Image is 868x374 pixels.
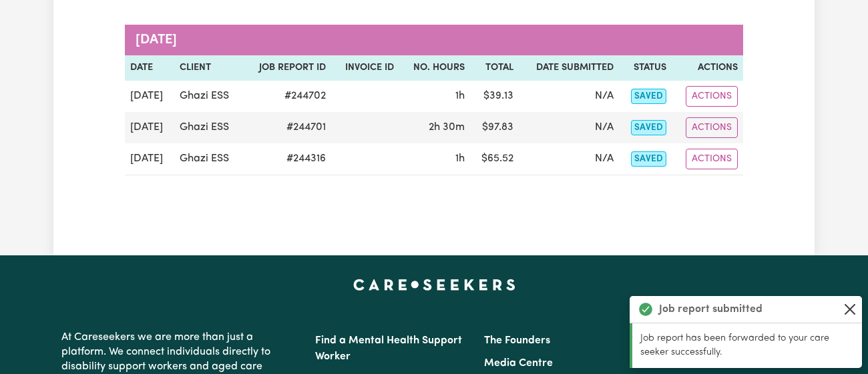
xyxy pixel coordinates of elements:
td: $ 39.13 [470,81,519,112]
span: 1 hour [455,153,465,164]
td: # 244316 [243,143,331,175]
strong: Job report submitted [659,301,763,317]
span: 2 hours 30 minutes [429,122,465,133]
td: # 244701 [243,112,331,143]
th: Job Report ID [243,55,331,81]
a: Careseekers home page [353,279,515,290]
td: [DATE] [125,81,174,112]
td: Ghazi ESS [174,143,243,175]
th: Actions [672,55,743,81]
td: [DATE] [125,112,174,143]
span: 1 hour [455,91,465,101]
a: Find a Mental Health Support Worker [315,335,462,362]
th: Invoice ID [331,55,399,81]
td: Ghazi ESS [174,112,243,143]
th: No. Hours [399,55,470,81]
th: Date Submitted [519,55,620,81]
td: Ghazi ESS [174,81,243,112]
td: N/A [519,81,620,112]
button: Actions [686,117,738,138]
td: $ 97.83 [470,112,519,143]
a: Media Centre [484,358,553,369]
p: Job report has been forwarded to your care seeker successfully. [640,331,854,360]
button: Actions [686,149,738,169]
th: Date [125,55,174,81]
th: Status [619,55,672,81]
td: N/A [519,112,620,143]
td: [DATE] [125,143,174,175]
th: Client [174,55,243,81]
button: Close [842,301,858,317]
span: saved [631,89,666,104]
span: saved [631,120,666,135]
a: The Founders [484,335,550,346]
td: $ 65.52 [470,143,519,175]
td: N/A [519,143,620,175]
button: Actions [686,86,738,107]
th: Total [470,55,519,81]
td: # 244702 [243,81,331,112]
span: saved [631,151,666,167]
caption: [DATE] [125,25,743,55]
